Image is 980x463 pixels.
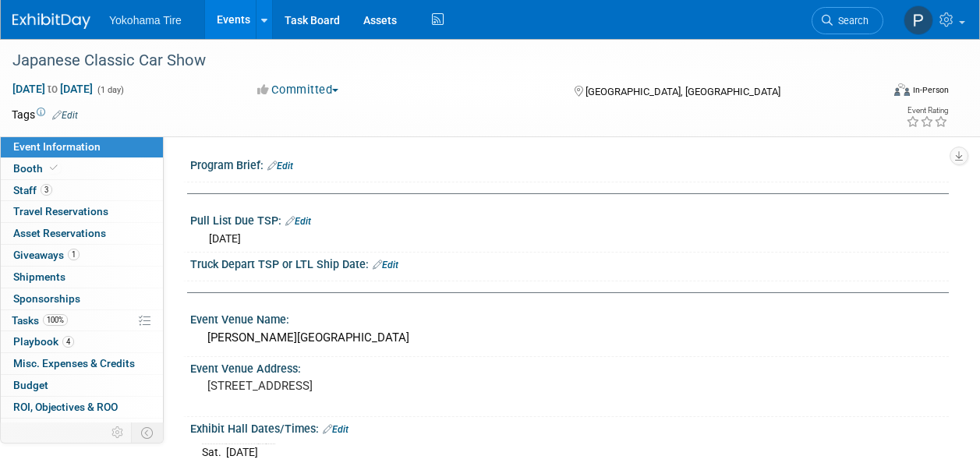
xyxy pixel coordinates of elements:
[190,154,949,174] div: Program Brief:
[190,357,949,376] div: Event Venue Address:
[226,444,258,460] td: [DATE]
[1,180,163,201] a: Staff3
[285,216,311,227] a: Edit
[104,422,132,443] td: Personalize Event Tab Strip
[373,260,398,270] a: Edit
[68,249,80,260] span: 1
[13,227,106,239] span: Asset Reservations
[1,136,163,157] a: Event Information
[13,335,74,348] span: Playbook
[833,15,869,27] span: Search
[13,184,52,196] span: Staff
[267,161,293,171] a: Edit
[1,245,163,266] a: Giveaways1
[1,331,163,352] a: Playbook4
[1,310,163,331] a: Tasks100%
[812,81,949,104] div: Event Format
[12,82,94,96] span: [DATE] [DATE]
[13,140,101,153] span: Event Information
[912,84,949,96] div: In-Person
[190,209,949,229] div: Pull List Due TSP:
[1,158,163,179] a: Booth
[252,82,345,98] button: Committed
[1,267,163,288] a: Shipments
[904,5,933,35] img: Paris Hull
[7,47,869,75] div: Japanese Classic Car Show
[13,270,65,283] span: Shipments
[323,424,348,435] a: Edit
[202,444,226,460] td: Sat.
[812,7,883,34] a: Search
[1,375,163,396] a: Budget
[586,86,780,97] span: [GEOGRAPHIC_DATA], [GEOGRAPHIC_DATA]
[13,205,108,217] span: Travel Reservations
[13,162,61,175] span: Booth
[1,201,163,222] a: Travel Reservations
[207,379,489,393] pre: [STREET_ADDRESS]
[1,397,163,418] a: ROI, Objectives & ROO
[45,83,60,95] span: to
[96,85,124,95] span: (1 day)
[13,401,118,413] span: ROI, Objectives & ROO
[52,110,78,121] a: Edit
[209,232,241,245] span: [DATE]
[12,13,90,29] img: ExhibitDay
[12,314,68,327] span: Tasks
[190,253,949,273] div: Truck Depart TSP or LTL Ship Date:
[50,164,58,172] i: Booth reservation complete
[190,308,949,327] div: Event Venue Name:
[13,379,48,391] span: Budget
[906,107,948,115] div: Event Rating
[202,326,937,350] div: [PERSON_NAME][GEOGRAPHIC_DATA]
[894,83,910,96] img: Format-Inperson.png
[13,357,135,369] span: Misc. Expenses & Credits
[132,422,164,443] td: Toggle Event Tabs
[1,223,163,244] a: Asset Reservations
[12,107,78,122] td: Tags
[43,314,68,326] span: 100%
[1,288,163,309] a: Sponsorships
[62,336,74,348] span: 4
[1,353,163,374] a: Misc. Expenses & Credits
[41,184,52,196] span: 3
[13,249,80,261] span: Giveaways
[190,417,949,437] div: Exhibit Hall Dates/Times:
[13,292,80,305] span: Sponsorships
[109,14,182,27] span: Yokohama Tire
[1,419,163,440] a: Attachments
[13,422,76,435] span: Attachments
